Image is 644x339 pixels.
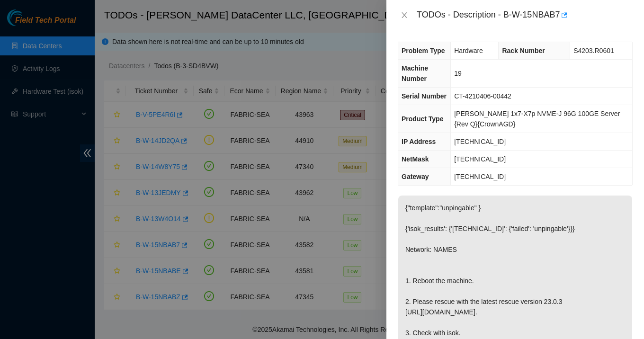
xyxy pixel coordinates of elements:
[454,47,483,54] span: Hardware
[573,47,614,54] span: S4203.R0601
[454,110,620,128] span: [PERSON_NAME] 1x7-X7p NVME-J 96G 100GE Server {Rev Q}{CrownAGD}
[417,8,633,23] div: TODOs - Description - B-W-15NBAB7
[402,173,429,180] span: Gateway
[402,138,436,145] span: IP Address
[454,70,462,77] span: 19
[402,92,447,100] span: Serial Number
[454,155,506,163] span: [TECHNICAL_ID]
[402,64,428,82] span: Machine Number
[454,138,506,145] span: [TECHNICAL_ID]
[398,11,411,20] button: Close
[402,47,445,54] span: Problem Type
[401,11,408,19] span: close
[402,155,429,163] span: NetMask
[454,92,511,100] span: CT-4210406-00442
[502,47,545,54] span: Rack Number
[402,115,443,123] span: Product Type
[454,173,506,180] span: [TECHNICAL_ID]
